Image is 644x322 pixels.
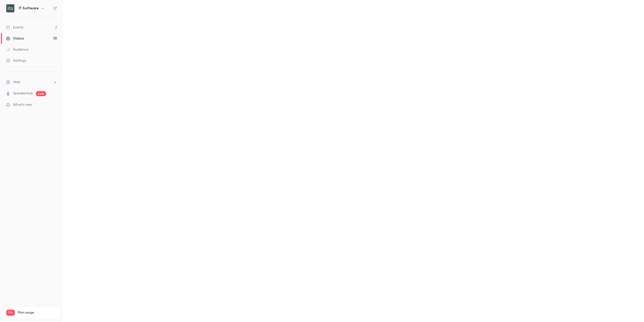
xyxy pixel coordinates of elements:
span: Plan usage [18,311,57,315]
span: new [36,91,46,96]
div: Videos [6,36,24,41]
span: What's new [13,102,32,108]
div: Events [6,25,23,30]
span: Help [13,80,20,85]
span: Pro [6,310,15,316]
img: IT Software [6,4,14,12]
iframe: Noticeable Trigger [51,103,57,107]
div: Settings [6,58,26,63]
a: SpeakerHub [13,91,33,96]
li: help-dropdown-opener [6,80,57,85]
h6: IT Software [19,6,39,11]
div: Audience [6,47,28,52]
